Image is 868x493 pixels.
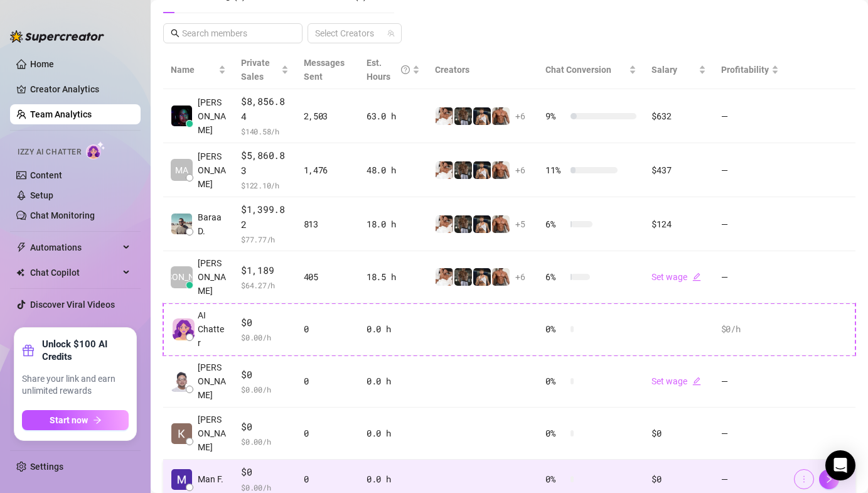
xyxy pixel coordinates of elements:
img: Chat Copilot [16,268,24,277]
div: 0.0 h [367,322,420,336]
td: — [714,143,786,197]
span: 6 % [545,217,565,231]
img: Chris [473,215,491,233]
span: [PERSON_NAME] [198,360,226,402]
span: Baraa D. [198,210,226,238]
span: question-circle [401,56,410,84]
span: + 6 [515,270,525,284]
span: Izzy AI Chatter [18,146,81,158]
span: Start now [50,415,88,425]
img: David [492,215,510,233]
span: team [387,30,395,37]
img: iceman_jb [454,268,472,286]
input: Search members [182,26,285,40]
span: Messages Sent [304,58,345,82]
span: [PERSON_NAME] [198,256,226,298]
img: David [492,268,510,286]
span: gift [22,344,35,357]
div: 18.5 h [367,270,420,284]
img: Chris [473,107,491,125]
a: Setup [30,190,53,200]
img: Mark Angelo Lin… [171,371,192,392]
div: $0 [651,426,705,440]
span: $1,399.82 [241,202,289,232]
div: 0.0 h [367,472,420,486]
span: $ 0.00 /h [241,383,289,396]
a: Chat Monitoring [30,210,95,220]
span: 6 % [545,270,565,284]
a: Content [30,170,62,180]
strong: Unlock $100 AI Credits [42,338,129,363]
a: Creator Analytics [30,79,131,99]
div: $0 [651,472,705,486]
img: Chris [473,161,491,179]
span: $0 [241,465,289,480]
span: edit [692,377,701,386]
a: Set wageedit [651,272,701,282]
img: iceman_jb [454,215,472,233]
a: Set wageedit [651,376,701,386]
div: Est. Hours [367,56,410,84]
span: $ 0.00 /h [241,435,289,448]
div: 0 [304,472,351,486]
span: Chat Conversion [545,65,611,75]
img: Chris [473,268,491,286]
img: iceman_jb [454,107,472,125]
div: 2,503 [304,109,351,123]
td: — [714,197,786,251]
span: $0 [241,367,289,382]
th: Creators [427,51,538,89]
button: Start nowarrow-right [22,410,129,430]
span: [PERSON_NAME] [198,95,226,137]
td: — [714,408,786,460]
div: 1,476 [304,163,351,177]
img: Jake [436,107,453,125]
div: 0 [304,426,351,440]
div: 0 [304,322,351,336]
span: $8,856.84 [241,94,289,124]
span: $0 [241,315,289,330]
span: AI Chatter [198,308,226,350]
td: — [714,251,786,303]
span: right [825,475,833,484]
th: Name [163,51,233,89]
span: 0 % [545,426,565,440]
span: [PERSON_NAME] [198,149,226,191]
img: iceman_jb [454,161,472,179]
div: Open Intercom Messenger [825,450,855,480]
img: izzy-ai-chatter-avatar-DDCN_rTZ.svg [173,318,195,340]
span: $5,860.83 [241,148,289,178]
span: 0 % [545,374,565,388]
div: 0 [304,374,351,388]
img: Rexson John Gab… [171,106,192,126]
span: 0 % [545,322,565,336]
span: + 6 [515,109,525,123]
span: 11 % [545,163,565,177]
img: Jake [436,268,453,286]
span: 0 % [545,472,565,486]
span: [PERSON_NAME] [198,413,226,454]
span: Automations [30,237,119,257]
div: 63.0 h [367,109,420,123]
span: Profitability [721,65,769,75]
span: $1,189 [241,263,289,278]
a: Discover Viral Videos [30,300,115,310]
div: 0.0 h [367,374,420,388]
a: Home [30,59,54,69]
img: logo-BBDzfeDw.svg [10,30,104,43]
img: Baraa Dacca [171,214,192,234]
img: Jake [436,215,453,233]
span: Name [171,63,216,77]
span: Share your link and earn unlimited rewards [22,373,129,398]
span: $ 0.00 /h [241,331,289,344]
span: Chat Copilot [30,263,119,283]
td: — [714,355,786,408]
span: thunderbolt [16,242,26,252]
span: search [171,29,179,38]
img: Man Fil [171,469,192,490]
span: + 6 [515,163,525,177]
img: Jake [436,161,453,179]
span: edit [692,273,701,281]
span: Private Sales [241,58,270,82]
div: $0 /h [721,322,779,336]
